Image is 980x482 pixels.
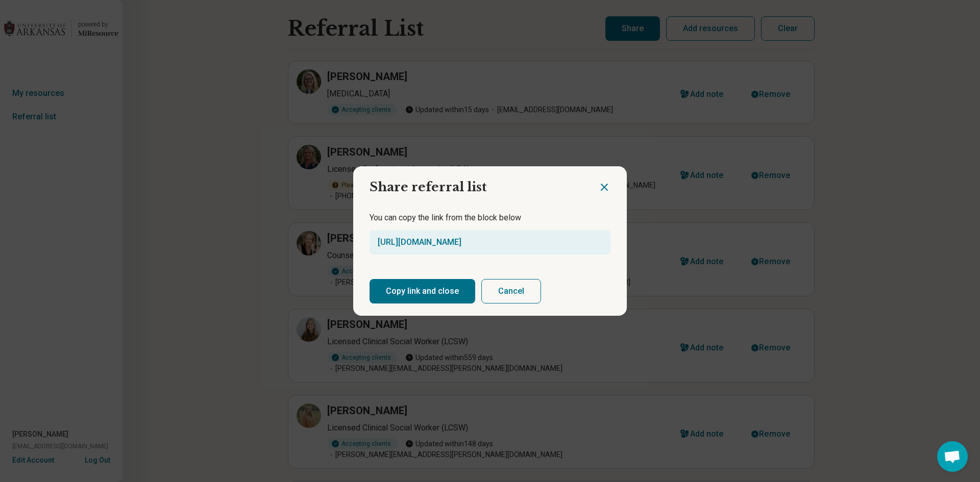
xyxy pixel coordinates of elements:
[481,279,541,303] button: Cancel
[370,279,475,303] button: Copy link and close
[378,237,461,247] a: [URL][DOMAIN_NAME]
[353,166,598,200] h2: Share referral list
[370,212,610,224] p: You can copy the link from the block below
[598,181,610,193] button: Close dialog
